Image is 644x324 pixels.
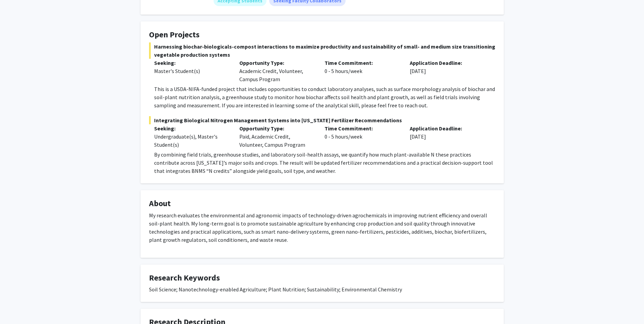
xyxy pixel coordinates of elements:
p: Opportunity Type: [239,59,314,67]
div: [DATE] [405,124,490,149]
div: [DATE] [405,59,490,83]
h4: Research Keywords [149,273,495,283]
iframe: Chat [5,293,29,319]
p: Application Deadline: [410,124,485,132]
div: Master's Student(s) [154,67,229,75]
div: Soil Science; Nanotechnology-enabled Agriculture; Plant Nutrition; Sustainability; Environmental ... [149,285,495,293]
span: Integrating Biological Nitrogen Management Systems into [US_STATE] Fertilizer Recommendations [149,116,495,124]
p: Seeking: [154,124,229,132]
p: By combining field trials, greenhouse studies, and laboratory soil-health assays, we quantify how... [154,150,495,175]
p: My research evaluates the environmental and agronomic impacts of technology-driven agrochemicals ... [149,211,495,244]
p: This is a USDA-NIFA-funded project that includes opportunities to conduct laboratory analyses, su... [154,85,495,109]
p: Application Deadline: [410,59,485,67]
h4: About [149,199,495,209]
div: Academic Credit, Volunteer, Campus Program [234,59,319,83]
div: Paid, Academic Credit, Volunteer, Campus Program [234,124,319,149]
p: Time Commitment: [325,124,400,132]
div: 0 - 5 hours/week [319,59,405,83]
span: Harnessing biochar-biologicals-compost interactions to maximize productivity and sustainability o... [149,42,495,59]
p: Time Commitment: [325,59,400,67]
p: Seeking: [154,59,229,67]
div: Undergraduate(s), Master's Student(s) [154,132,229,149]
p: Opportunity Type: [239,124,314,132]
div: 0 - 5 hours/week [319,124,405,149]
h4: Open Projects [149,30,495,40]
